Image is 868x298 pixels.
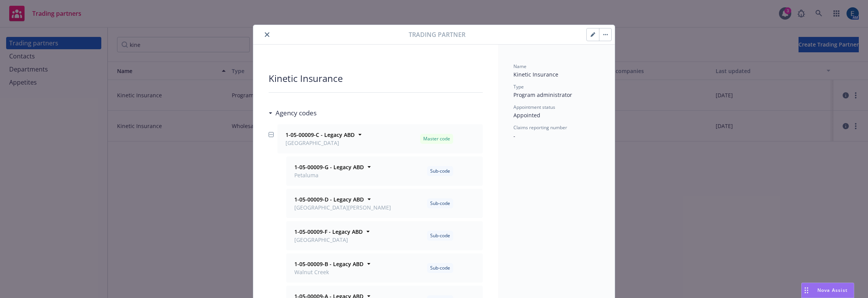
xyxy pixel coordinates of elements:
[513,71,558,78] span: Kinetic Insurance
[455,199,465,208] a: Edit
[276,108,317,118] h3: Agency codes
[513,83,524,90] span: Type
[467,263,476,273] a: Delete
[513,132,515,140] span: -
[467,134,476,143] a: Delete
[802,283,811,298] div: Drag to move
[294,260,363,268] strong: 1-05-00009-B - Legacy ABD
[513,91,572,98] span: Program administrator
[285,139,355,147] span: [GEOGRAPHIC_DATA]
[513,124,567,131] span: Claims reporting number
[294,228,363,235] strong: 1-05-00009-F - Legacy ABD
[294,163,364,171] strong: 1-05-00009-G - Legacy ABD
[513,63,526,70] span: Name
[409,30,465,39] span: Trading partner
[423,135,450,142] span: Master code
[430,265,450,271] span: Sub-code
[467,231,476,240] a: Delete
[285,131,355,138] strong: 1-05-00009-C - Legacy ABD
[430,232,450,239] span: Sub-code
[513,112,540,119] span: Appointed
[455,134,465,143] a: Edit
[467,199,476,208] a: Delete
[430,200,450,207] span: Sub-code
[467,166,476,176] a: Delete
[294,171,364,179] span: Petaluma
[294,203,391,211] span: [GEOGRAPHIC_DATA][PERSON_NAME]
[430,168,450,175] span: Sub-code
[455,231,465,240] a: Edit
[294,268,363,276] span: Walnut Creek
[455,263,465,273] a: Edit
[294,196,364,203] strong: 1-05-00009-D - Legacy ABD
[455,166,465,176] a: Edit
[269,108,317,118] div: Agency codes
[801,283,854,298] button: Nova Assist
[817,287,848,293] span: Nova Assist
[294,236,363,244] span: [GEOGRAPHIC_DATA]
[269,72,483,85] div: Kinetic Insurance
[262,30,272,39] button: close
[513,104,555,110] span: Appointment status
